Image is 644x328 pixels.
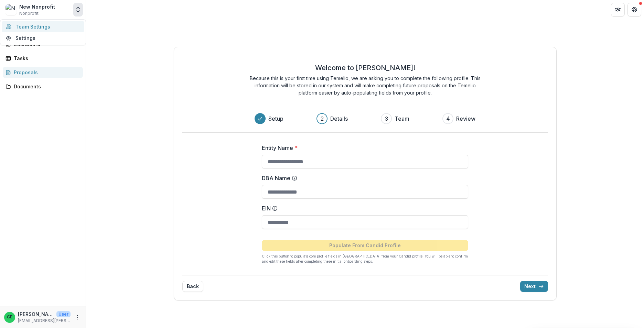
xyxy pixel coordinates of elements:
[255,113,475,124] div: Progress
[385,114,388,123] div: 3
[14,83,77,90] div: Documents
[182,281,203,292] button: Back
[315,64,415,72] h2: Welcome to [PERSON_NAME]!
[56,311,71,317] p: User
[7,315,12,319] div: Collin Edwards
[330,114,348,123] h3: Details
[73,313,82,321] button: More
[19,3,55,10] div: New Nonprofit
[395,114,409,123] h3: Team
[520,281,548,292] button: Next
[14,55,77,62] div: Tasks
[611,3,625,17] button: Partners
[3,53,83,64] a: Tasks
[262,144,464,152] label: Entity Name
[18,310,54,318] p: [PERSON_NAME]
[262,174,464,182] label: DBA Name
[6,4,17,15] img: New Nonprofit
[268,114,283,123] h3: Setup
[73,3,83,17] button: Open entity switcher
[3,81,83,92] a: Documents
[262,254,468,264] p: Click this button to populate core profile fields in [GEOGRAPHIC_DATA] from your Candid profile. ...
[18,318,71,324] p: [EMAIL_ADDRESS][PERSON_NAME][DOMAIN_NAME]
[245,75,485,96] p: Because this is your first time using Temelio, we are asking you to complete the following profil...
[627,3,641,17] button: Get Help
[14,69,77,76] div: Proposals
[262,240,468,251] button: Populate From Candid Profile
[19,10,39,17] span: Nonprofit
[446,114,450,123] div: 4
[3,67,83,78] a: Proposals
[456,114,475,123] h3: Review
[321,114,324,123] div: 2
[262,204,464,212] label: EIN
